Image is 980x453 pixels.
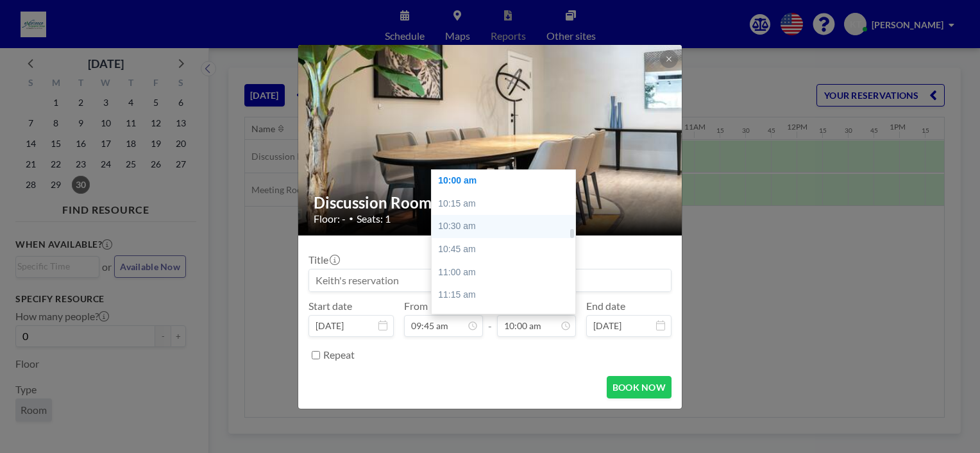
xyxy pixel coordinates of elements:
h2: Discussion Room [314,193,668,212]
div: 10:45 am [432,238,582,261]
div: 10:30 am [432,215,582,238]
label: Start date [308,300,352,312]
div: 11:15 am [432,284,582,307]
span: - [488,304,492,332]
label: Title [308,253,339,266]
button: BOOK NOW [607,376,672,398]
div: 10:15 am [432,192,582,216]
span: Seats: 1 [357,212,391,225]
div: 10:00 am [432,169,582,192]
div: 11:30 am [432,307,582,330]
label: End date [586,300,625,312]
span: • [349,214,353,223]
span: Floor: - [314,212,346,225]
label: From [404,300,428,312]
input: Keith's reservation [309,269,671,291]
img: 537.jpg [298,12,683,268]
label: Repeat [323,348,355,361]
div: 11:00 am [432,261,582,284]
